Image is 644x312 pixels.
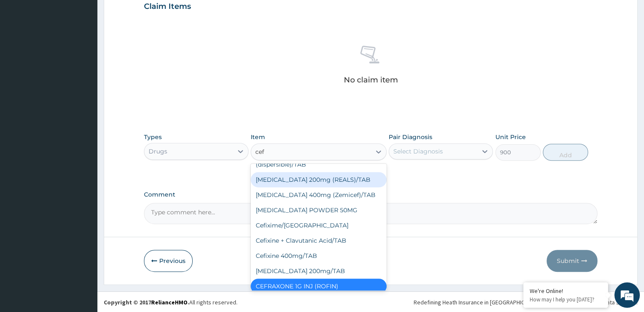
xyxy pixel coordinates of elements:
strong: Copyright © 2017 . [104,298,189,306]
a: RelianceHMO [151,298,188,306]
button: Add [543,144,588,161]
div: Redefining Heath Insurance in [GEOGRAPHIC_DATA] using Telemedicine and Data Science! [414,298,638,307]
div: Select Diagnosis [393,147,443,156]
button: Previous [144,250,193,272]
p: How may I help you today? [530,296,602,303]
div: Minimize live chat window [139,4,159,25]
p: No claim item [343,76,398,84]
div: [MEDICAL_DATA] 200mg/TAB [251,263,387,279]
div: CEFRAXONE 1G INJ (ROFIN) [251,279,387,294]
span: We're online! [49,99,117,184]
label: Types [144,134,162,141]
textarea: Type your message and hit 'Enter' [4,216,161,245]
div: [MEDICAL_DATA] 200mg (REALS)/TAB [251,172,387,187]
div: Cefixine 400mg/TAB [251,248,387,263]
div: Cefixime/[GEOGRAPHIC_DATA] [251,218,387,233]
label: Item [251,133,265,141]
label: Unit Price [495,133,526,141]
div: We're Online! [530,287,602,295]
div: [MEDICAL_DATA] POWDER 50MG [251,203,387,218]
div: [MEDICAL_DATA] 400mg (Zemicef)/TAB [251,187,387,203]
label: Pair Diagnosis [389,133,432,141]
label: Comment [144,191,597,198]
button: Submit [547,250,597,272]
h3: Claim Items [144,2,191,11]
img: d_794563401_company_1708531726252_794563401 [16,42,34,63]
div: Drugs [149,147,167,156]
div: Chat with us now [44,47,142,58]
div: Cefixine + Clavutanic Acid/TAB [251,233,387,248]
